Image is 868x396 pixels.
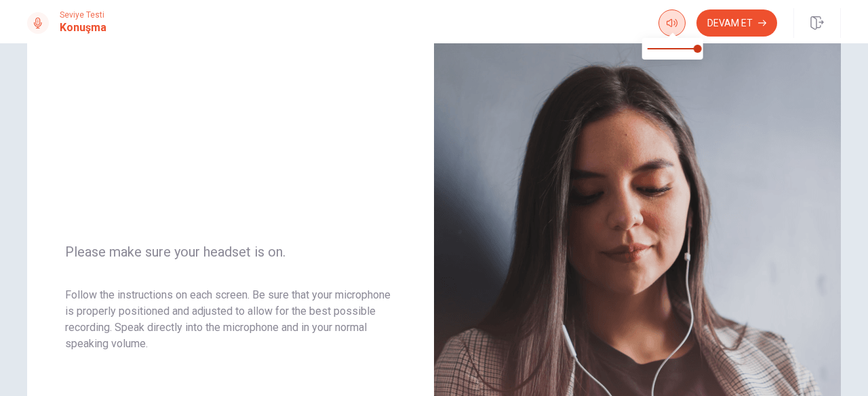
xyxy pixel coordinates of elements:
[60,10,106,20] span: Seviye Testi
[60,20,106,36] h1: Konuşma
[696,9,777,37] button: Devam Et
[65,244,396,260] span: Please make sure your headset is on.
[65,287,396,352] p: Follow the instructions on each screen. Be sure that your microphone is properly positioned and a...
